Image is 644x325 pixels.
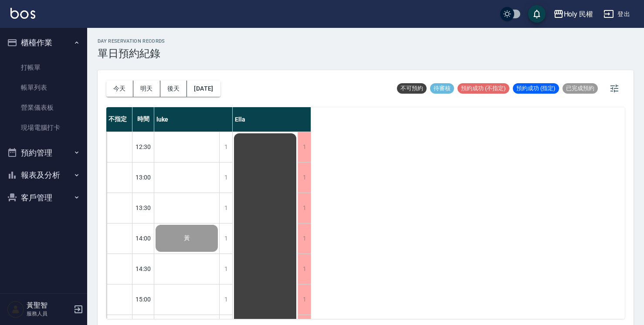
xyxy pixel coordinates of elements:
button: 報表及分析 [3,164,84,186]
a: 帳單列表 [3,78,84,98]
div: 1 [219,162,232,193]
img: Person [7,301,24,318]
div: 13:30 [132,193,154,223]
p: 服務人員 [27,310,71,318]
button: 明天 [133,81,160,97]
h5: 黃聖智 [27,301,71,310]
div: 1 [219,132,232,162]
button: 客戶管理 [3,186,84,209]
h3: 單日預約紀錄 [98,47,165,60]
button: [DATE] [187,81,220,97]
div: 14:30 [132,254,154,284]
div: luke [154,107,233,132]
span: 預約成功 (不指定) [458,85,509,92]
span: 待審核 [430,85,454,92]
span: 不可預約 [397,85,427,92]
a: 現場電腦打卡 [3,118,84,138]
h2: day Reservation records [98,38,165,44]
a: 營業儀表板 [3,98,84,118]
div: 1 [298,193,311,223]
div: 1 [219,284,232,315]
button: save [528,5,546,23]
div: Ella [233,107,311,132]
div: 1 [298,284,311,315]
button: 櫃檯作業 [3,31,84,54]
button: 今天 [106,81,133,97]
div: 1 [298,254,311,284]
button: 登出 [600,6,634,22]
span: 預約成功 (指定) [513,85,559,92]
div: 1 [219,254,232,284]
img: Logo [10,8,35,19]
div: 1 [219,223,232,254]
button: Holy 民權 [550,5,597,23]
div: 時間 [132,107,154,132]
button: 預約管理 [3,142,84,164]
a: 打帳單 [3,58,84,78]
span: 黃 [182,234,192,242]
div: 15:00 [132,284,154,315]
div: 13:00 [132,162,154,193]
div: 1 [298,132,311,162]
div: Holy 民權 [564,9,593,20]
div: 1 [298,223,311,254]
div: 1 [298,162,311,193]
button: 後天 [160,81,187,97]
span: 已完成預約 [563,85,598,92]
div: 不指定 [106,107,132,132]
div: 12:30 [132,132,154,162]
div: 14:00 [132,223,154,254]
div: 1 [219,193,232,223]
